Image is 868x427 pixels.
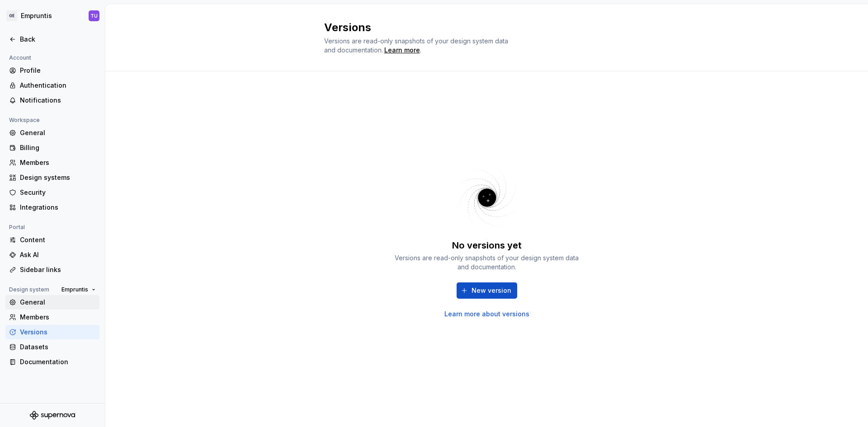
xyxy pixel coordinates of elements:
[20,66,96,75] div: Profile
[20,143,96,152] div: Billing
[5,63,99,78] a: Profile
[5,170,99,185] a: Design systems
[20,203,96,212] div: Integrations
[20,81,96,90] div: Authentication
[392,253,582,272] div: Versions are read-only snapshots of your design system data and documentation.
[90,12,98,19] div: TU
[5,185,99,200] a: Security
[20,188,96,197] div: Security
[5,93,99,108] a: Notifications
[5,126,99,140] a: General
[20,313,96,322] div: Members
[5,310,99,324] a: Members
[5,284,53,295] div: Design system
[20,343,96,352] div: Datasets
[5,263,99,277] a: Sidebar links
[20,328,96,337] div: Versions
[5,340,99,354] a: Datasets
[20,128,96,137] div: General
[5,32,99,47] a: Back
[5,355,99,369] a: Documentation
[383,47,421,54] span: .
[5,325,99,339] a: Versions
[20,250,96,259] div: Ask AI
[5,248,99,262] a: Ask AI
[5,155,99,170] a: Members
[20,158,96,167] div: Members
[452,239,522,252] div: No versions yet
[2,6,103,26] button: GEEmpruntisTU
[5,233,99,247] a: Content
[324,37,508,54] span: Versions are read-only snapshots of your design system data and documentation.
[30,411,75,420] svg: Supernova Logo
[6,10,17,21] div: GE
[384,46,420,55] a: Learn more
[20,298,96,307] div: General
[20,235,96,244] div: Content
[20,96,96,105] div: Notifications
[444,310,529,319] a: Learn more about versions
[472,286,511,295] span: New version
[20,35,96,44] div: Back
[5,78,99,93] a: Authentication
[5,295,99,310] a: General
[5,141,99,155] a: Billing
[457,282,517,299] button: New version
[61,286,88,293] span: Empruntis
[5,52,35,63] div: Account
[20,357,96,366] div: Documentation
[20,173,96,182] div: Design systems
[5,200,99,215] a: Integrations
[5,115,43,126] div: Workspace
[20,265,96,274] div: Sidebar links
[324,20,639,35] h2: Versions
[21,11,52,20] div: Empruntis
[5,222,28,233] div: Portal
